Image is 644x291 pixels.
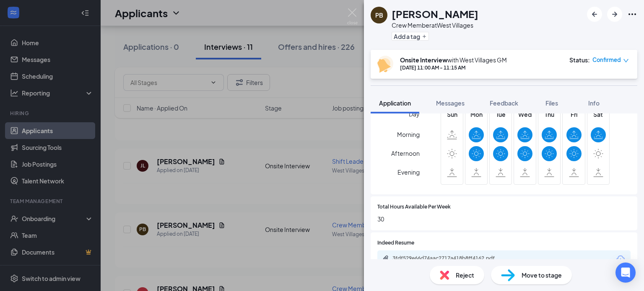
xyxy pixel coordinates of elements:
[542,110,557,119] span: Thu
[391,146,420,161] span: Afternoon
[588,99,600,107] span: Info
[517,110,532,119] span: Wed
[469,110,484,119] span: Mon
[545,99,558,107] span: Files
[444,110,460,119] span: Sun
[615,263,636,283] div: Open Intercom Messenger
[392,255,510,262] div: 3fdf529e66d74aac2717a418b8ff4162.pdf
[522,270,562,280] span: Move to stage
[400,56,507,64] div: with West Villages GM
[589,9,600,19] svg: ArrowLeftNew
[397,165,420,180] span: Evening
[607,7,622,22] button: ArrowRight
[592,56,621,64] span: Confirmed
[382,255,518,263] a: Paperclip3fdf529e66d74aac2717a418b8ff4162.pdf
[382,255,389,262] svg: Paperclip
[566,110,582,119] span: Fri
[379,99,411,107] span: Application
[400,56,447,64] b: Onsite Interview
[409,109,420,118] span: Day
[436,99,465,107] span: Messages
[591,110,606,119] span: Sat
[587,7,602,22] button: ArrowLeftNew
[377,239,414,247] span: Indeed Resume
[493,110,508,119] span: Tue
[377,214,631,224] span: 30
[392,21,478,29] div: Crew Member at West Villages
[615,254,626,264] svg: Download
[400,64,507,71] div: [DATE] 11:00 AM - 11:15 AM
[569,56,590,64] div: Status :
[392,7,478,21] h1: [PERSON_NAME]
[627,9,637,19] svg: Ellipses
[377,203,451,211] span: Total Hours Available Per Week
[490,99,518,107] span: Feedback
[623,58,629,64] span: down
[456,270,474,280] span: Reject
[610,9,620,19] svg: ArrowRight
[397,127,420,142] span: Morning
[375,11,383,19] div: PB
[422,34,427,39] svg: Plus
[392,32,429,41] button: PlusAdd a tag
